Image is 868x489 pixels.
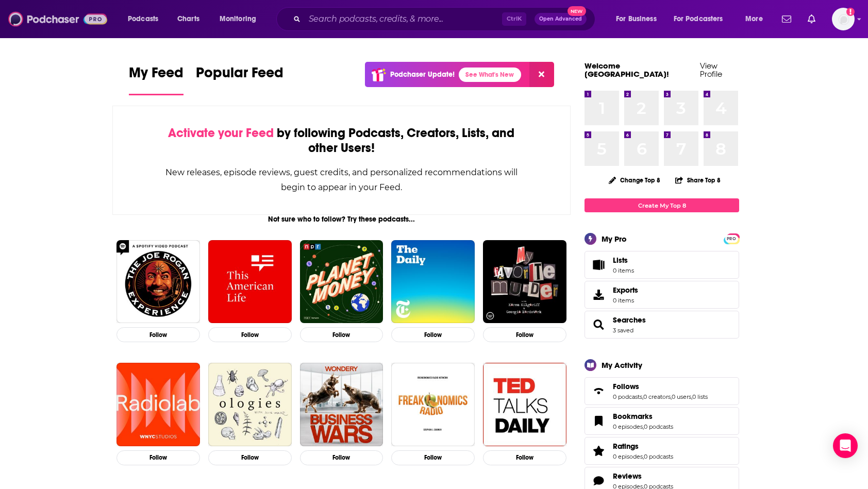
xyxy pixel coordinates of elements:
[208,327,292,342] button: Follow
[613,393,642,400] a: 0 podcasts
[804,10,820,28] a: Show notifications dropdown
[116,240,200,324] img: The Joe Rogan Experience
[692,393,708,400] a: 0 lists
[588,444,609,458] a: Ratings
[613,315,646,325] a: Searches
[196,64,283,88] span: Popular Feed
[535,13,587,25] button: Open AdvancedNew
[588,288,609,302] span: Exports
[674,12,723,26] span: For Podcasters
[116,327,200,342] button: Follow
[846,8,855,16] svg: Add a profile image
[585,198,739,212] a: Create My Top 8
[305,11,502,27] input: Search podcasts, credits, & more...
[121,11,172,27] button: open menu
[286,7,605,31] div: Search podcasts, credits, & more...
[613,412,653,421] span: Bookmarks
[168,125,274,141] span: Activate your Feed
[613,285,638,295] span: Exports
[603,174,666,187] button: Change Top 8
[613,423,643,430] a: 0 episodes
[300,363,383,446] img: Business Wars
[128,12,158,26] span: Podcasts
[832,8,855,30] span: Logged in as dkcsports
[644,423,673,430] a: 0 podcasts
[585,281,739,309] a: Exports
[585,251,739,279] a: Lists
[613,256,634,265] span: Lists
[700,61,722,79] a: View Profile
[671,393,672,400] span: ,
[613,442,639,451] span: Ratings
[745,12,763,26] span: More
[300,327,383,342] button: Follow
[675,170,721,190] button: Share Top 8
[483,240,566,324] img: My Favorite Murder with Karen Kilgariff and Georgia Hardstark
[129,64,183,95] a: My Feed
[585,407,739,435] span: Bookmarks
[585,437,739,465] span: Ratings
[177,12,199,26] span: Charts
[672,393,691,400] a: 0 users
[588,258,609,272] span: Lists
[391,363,475,446] img: Freakonomics Radio
[613,442,673,451] a: Ratings
[391,240,475,324] a: The Daily
[725,234,738,242] a: PRO
[483,363,566,446] img: TED Talks Daily
[164,165,519,195] div: New releases, episode reviews, guest credits, and personalized recommendations will begin to appe...
[116,363,200,446] a: Radiolab
[502,12,526,26] span: Ctrl K
[643,423,644,430] span: ,
[112,215,571,224] div: Not sure who to follow? Try these podcasts...
[602,360,642,370] div: My Activity
[642,393,643,400] span: ,
[585,377,739,405] span: Follows
[300,450,383,465] button: Follow
[643,453,644,460] span: ,
[391,327,475,342] button: Follow
[585,311,739,339] span: Searches
[725,235,738,243] span: PRO
[613,471,673,481] a: Reviews
[738,11,776,27] button: open menu
[613,412,673,421] a: Bookmarks
[208,363,292,446] img: Ologies with Alie Ward
[602,234,627,244] div: My Pro
[643,393,671,400] a: 0 creators
[129,64,183,88] span: My Feed
[667,11,738,27] button: open menu
[613,453,643,460] a: 0 episodes
[585,61,669,79] a: Welcome [GEOGRAPHIC_DATA]!
[300,240,383,324] img: Planet Money
[616,12,657,26] span: For Business
[220,12,256,26] span: Monitoring
[613,327,633,334] a: 3 saved
[613,256,628,265] span: Lists
[832,8,855,30] img: User Profile
[691,393,692,400] span: ,
[613,267,634,274] span: 0 items
[613,297,638,304] span: 0 items
[588,317,609,332] a: Searches
[613,471,642,481] span: Reviews
[613,382,708,391] a: Follows
[390,70,455,79] p: Podchaser Update!
[833,433,858,458] div: Open Intercom Messenger
[778,10,795,28] a: Show notifications dropdown
[539,16,582,22] span: Open Advanced
[391,450,475,465] button: Follow
[171,11,206,27] a: Charts
[644,453,673,460] a: 0 podcasts
[208,240,292,324] a: This American Life
[483,327,566,342] button: Follow
[8,9,107,29] img: Podchaser - Follow, Share and Rate Podcasts
[459,68,521,82] a: See What's New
